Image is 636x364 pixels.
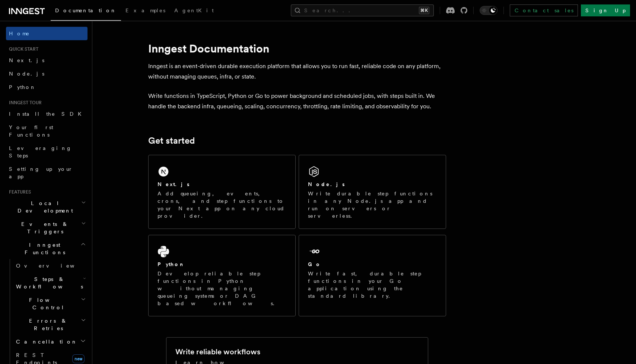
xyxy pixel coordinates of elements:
[510,4,578,16] a: Contact sales
[308,270,437,300] p: Write fast, durable step functions in your Go application using the standard library.
[6,141,88,162] a: Leveraging Steps
[148,61,446,82] p: Inngest is an event-driven durable execution platform that allows you to run fast, reliable code ...
[6,67,88,80] a: Node.js
[13,259,88,272] a: Overview
[9,166,73,179] span: Setting up your app
[6,220,81,235] span: Events & Triggers
[13,275,83,290] span: Steps & Workflows
[13,293,88,314] button: Flow Control
[16,263,93,269] span: Overview
[308,190,437,220] p: Write durable step functions in any Node.js app and run on servers or serverless.
[13,338,77,345] span: Cancellation
[13,317,81,332] span: Errors & Retries
[148,235,296,316] a: PythonDevelop reliable step functions in Python without managing queueing systems or DAG based wo...
[174,7,214,13] span: AgentKit
[158,181,190,188] h2: Next.js
[6,107,88,121] a: Install the SDK
[121,2,170,20] a: Examples
[72,354,85,363] span: new
[6,197,88,217] button: Local Development
[6,199,81,214] span: Local Development
[51,2,121,21] a: Documentation
[480,6,497,15] button: Toggle dark mode
[9,84,36,90] span: Python
[6,217,88,238] button: Events & Triggers
[13,296,81,311] span: Flow Control
[9,57,44,63] span: Next.js
[148,42,446,55] h1: Inngest Documentation
[148,91,446,112] p: Write functions in TypeScript, Python or Go to power background and scheduled jobs, with steps bu...
[6,238,88,259] button: Inngest Functions
[9,124,53,138] span: Your first Functions
[6,27,88,40] a: Home
[9,111,86,117] span: Install the SDK
[308,261,321,268] h2: Go
[55,7,117,13] span: Documentation
[291,4,434,16] button: Search...⌘K
[170,2,218,20] a: AgentKit
[13,314,88,335] button: Errors & Retries
[9,145,72,159] span: Leveraging Steps
[158,270,286,307] p: Develop reliable step functions in Python without managing queueing systems or DAG based workflows.
[6,162,88,183] a: Setting up your app
[6,80,88,94] a: Python
[158,190,286,220] p: Add queueing, events, crons, and step functions to your Next app on any cloud provider.
[158,261,185,268] h2: Python
[581,4,630,16] a: Sign Up
[6,46,38,52] span: Quick start
[9,71,44,77] span: Node.js
[299,155,446,229] a: Node.jsWrite durable step functions in any Node.js app and run on servers or serverless.
[125,7,165,13] span: Examples
[419,7,429,14] kbd: ⌘K
[308,181,345,188] h2: Node.js
[6,189,31,195] span: Features
[9,30,30,37] span: Home
[175,347,260,357] h2: Write reliable workflows
[148,135,195,146] a: Get started
[6,100,42,106] span: Inngest tour
[299,235,446,316] a: GoWrite fast, durable step functions in your Go application using the standard library.
[6,121,88,141] a: Your first Functions
[6,241,80,256] span: Inngest Functions
[13,272,88,293] button: Steps & Workflows
[148,155,296,229] a: Next.jsAdd queueing, events, crons, and step functions to your Next app on any cloud provider.
[13,335,88,348] button: Cancellation
[6,54,88,67] a: Next.js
